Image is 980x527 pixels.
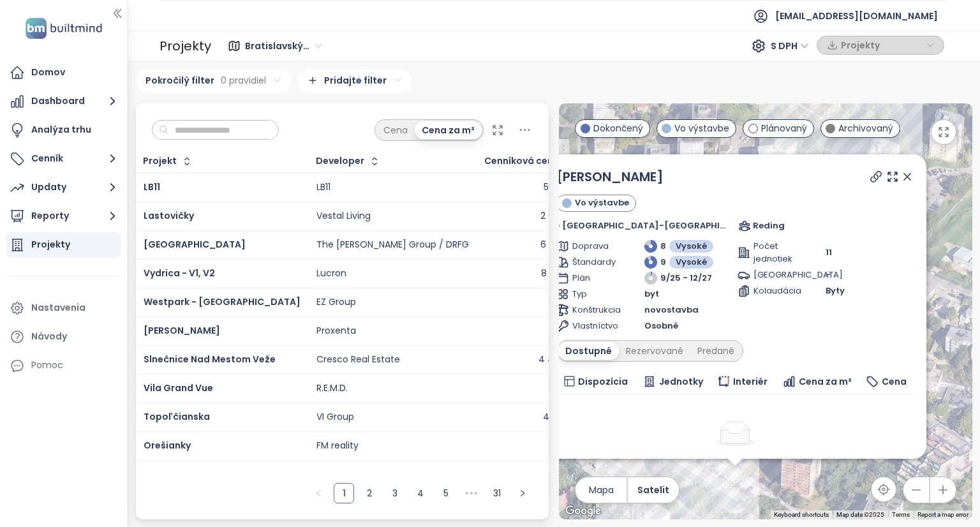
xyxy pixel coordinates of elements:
[316,239,469,251] div: The [PERSON_NAME] Group / DRFG
[574,197,628,209] span: Vo výstavbe
[144,295,301,308] span: Westpark - [GEOGRAPHIC_DATA]
[334,483,354,503] li: 1
[298,70,412,93] div: Pridajte filter
[315,489,322,497] span: left
[540,239,575,251] div: 6 802 €
[436,484,456,503] a: 5
[674,121,729,135] span: Vo výstavbe
[6,117,121,143] a: Analýza trhu
[31,122,91,138] div: Analýza trhu
[487,484,507,503] a: 31
[541,268,575,279] div: 8 935 €
[144,209,194,222] a: Lastovičky
[316,268,346,279] div: Lucron
[644,304,699,316] span: novostavba
[754,285,798,297] span: Kolaudácia
[6,295,121,321] a: Nastavenia
[376,121,415,139] div: Cena
[659,375,703,389] span: Jednotky
[754,240,798,265] span: Počet jednotiek
[316,157,364,165] div: Developer
[360,484,379,503] a: 2
[316,412,354,423] div: VI Group
[561,219,731,232] span: [GEOGRAPHIC_DATA]-[GEOGRAPHIC_DATA] 12651, 831 01 [GEOGRAPHIC_DATA]-[GEOGRAPHIC_DATA], [GEOGRAPHI...
[6,324,121,350] a: Návody
[316,297,356,308] div: EZ Group
[690,342,741,360] div: Predané
[660,272,712,285] span: 9/25 - 12/27
[733,375,768,389] span: Interiér
[385,484,405,503] a: 3
[316,354,400,366] div: Cresco Real Estate
[143,157,177,165] div: Projekt
[484,157,560,165] div: Cenníková cena
[410,483,431,503] li: 4
[562,503,604,519] a: Open this area in Google Maps (opens a new window)
[562,503,604,519] img: Google
[572,304,616,316] span: Konštrukcia
[761,121,807,135] span: Plánovaný
[892,511,910,518] a: Terms (opens in new tab)
[31,179,66,195] div: Updaty
[676,240,707,253] span: Vysoké
[144,324,220,337] span: [PERSON_NAME]
[660,256,666,269] span: 9
[619,342,690,360] div: Rezervované
[6,175,121,200] button: Updaty
[578,375,628,389] span: Dispozícia
[572,272,616,285] span: Plán
[556,167,664,186] a: [PERSON_NAME]
[245,36,322,56] span: Bratislavský kraj
[593,121,643,135] span: Dokončený
[798,375,851,389] span: Cena za m²
[6,89,121,114] button: Dashboard
[754,269,798,281] span: [GEOGRAPHIC_DATA]
[316,325,356,337] div: Proxenta
[752,219,784,232] span: Reding
[644,320,678,332] span: Osobné
[6,232,121,258] a: Projekty
[841,36,923,55] span: Projekty
[6,146,121,172] button: Cenník
[308,483,329,503] button: left
[917,511,969,518] a: Report a map error
[774,510,829,519] button: Keyboard shortcuts
[660,240,666,253] span: 8
[826,285,845,297] span: Byty
[144,353,276,366] a: Slnečnice Nad Mestom Veže
[543,412,575,423] div: 4 318 €
[160,33,211,59] div: Projekty
[540,211,575,222] div: 2 688 €
[512,483,533,503] li: Nasledujúca strana
[144,238,246,251] span: [GEOGRAPHIC_DATA]
[144,410,210,423] span: Topoľčianska
[544,182,575,193] div: 5 413 €
[836,511,884,518] span: Map data ©2025
[519,489,526,497] span: right
[31,329,67,345] div: Návody
[572,320,616,332] span: Vlastníctvo
[316,182,330,193] div: LB11
[144,439,191,452] a: Orešianky
[572,288,616,301] span: Typ
[31,300,85,316] div: Nastavenia
[637,483,669,497] span: Satelit
[644,288,659,301] span: byt
[144,181,160,193] a: LB11
[31,237,70,253] div: Projekty
[589,483,614,497] span: Mapa
[136,70,292,93] div: Pokročilý filter
[316,440,359,452] div: FM reality
[144,267,215,279] span: Vydrica - V1, V2
[144,382,213,394] a: Vila Grand Vue
[461,483,482,503] li: Nasledujúcich 5 strán
[22,15,106,41] img: logo
[436,483,456,503] li: 5
[31,64,65,80] div: Domov
[316,211,371,222] div: Vestal Living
